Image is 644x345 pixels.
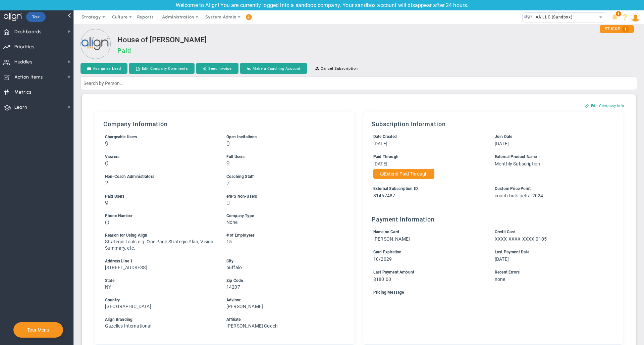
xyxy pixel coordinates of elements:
[103,120,346,128] h3: Company Information
[226,154,245,159] span: Full Users
[105,284,111,290] span: NY
[105,200,214,206] h3: 9
[105,219,107,225] span: (
[105,304,151,309] span: [GEOGRAPHIC_DATA]
[82,14,101,19] span: Strategy
[373,169,434,179] button: Extend Paid Through
[373,256,392,262] span: 10/2029
[373,236,410,242] span: [PERSON_NAME]
[108,219,109,225] span: )
[600,25,634,33] div: STUCKS
[373,229,482,235] div: Name on Card
[105,239,213,251] span: Strategic Tools e.g. One Page Strategic Plan, Vision Summary, etc.
[14,85,32,99] span: Metrics
[105,174,154,179] span: Non-Coach Administrators
[373,161,387,166] span: [DATE]
[105,232,214,239] div: Reason for Using Align
[309,63,365,74] button: Cancel Subscription
[373,289,604,296] div: Pricing Message
[495,161,540,166] span: Monthly Subscription
[495,193,543,198] span: coach-bulk-petra-2024
[226,265,242,270] span: buffalo
[495,154,604,160] div: External Product Name
[373,186,482,192] div: External Subscription ID
[226,174,254,179] span: Coaching Staff
[373,277,391,282] span: $180.00
[226,219,238,225] span: None
[524,13,532,21] img: 33488.Company.photo
[620,10,630,24] li: Help & Frequently Asked Questions (FAQ)
[373,134,482,140] div: Date Created
[105,140,214,147] h3: 9
[105,278,214,284] div: State
[105,323,152,329] span: Gazelles International
[80,63,127,74] button: Assign as Lead
[596,13,606,22] span: select
[373,193,395,198] span: 81467487
[14,100,27,114] span: Learn
[226,200,335,206] h3: 0
[495,236,547,242] span: XXXX-XXXX-XXXX-0105
[495,249,604,255] div: Last Payment Date
[196,63,238,74] button: Send Invoice
[373,141,387,146] span: [DATE]
[105,134,137,139] label: Includes Users + Open Invitations, excludes Coaching Staff
[105,135,137,139] span: Chargeable Users
[129,63,195,74] button: Edit Company Comments
[578,100,631,111] button: Edit Company Info
[14,55,33,69] span: Huddles
[622,26,629,33] span: 1
[631,13,640,22] img: 48978.Person.photo
[226,284,240,290] span: 14207
[372,216,614,223] h3: Payment Information
[14,70,43,84] span: Action Items
[616,11,621,16] span: 1
[117,47,637,54] h3: Paid
[495,229,604,235] div: Credit Card
[105,194,125,199] span: Paid Users
[495,277,505,282] span: none
[205,14,236,19] span: System Admin
[226,297,335,303] div: Advisor
[532,13,572,21] span: AA LLC (Sandbox)
[240,63,307,74] button: Make a Coaching Account
[495,141,509,146] span: [DATE]
[226,316,335,323] div: Affiliate
[226,194,257,199] span: eNPS Non-Users
[117,36,637,45] h2: House of [PERSON_NAME]
[226,213,335,219] div: Company Type
[495,186,604,192] div: Custom Price Point
[373,249,482,255] div: Card Expiration
[80,29,111,59] img: Loading...
[162,14,194,19] span: Administration
[134,10,157,24] span: Reports
[373,269,482,276] div: Last Payment Amount
[226,258,335,264] div: City
[609,10,620,24] li: Announcements
[105,265,147,270] span: [STREET_ADDRESS]
[495,256,509,262] span: [DATE]
[14,40,35,54] span: Priorities
[226,135,257,139] span: Open Invitations
[226,323,278,329] span: [PERSON_NAME] Coach
[226,239,232,244] span: 15
[105,213,214,219] div: Phone Number
[226,232,335,239] div: # of Employees
[495,269,604,276] div: Recent Errors
[14,25,42,39] span: Dashboards
[226,160,335,166] h3: 9
[372,120,614,128] h3: Subscription Information
[112,14,128,19] span: Culture
[105,160,214,166] h3: 0
[105,297,214,303] div: Country
[105,154,119,159] span: Viewers
[80,77,637,90] input: Search by Person...
[226,140,335,147] h3: 0
[25,327,51,333] button: Tour Menu
[105,316,214,323] div: Align Branding
[105,180,214,186] h3: 2
[226,180,335,186] h3: 7
[226,278,335,284] div: Zip Code
[373,154,482,160] div: Paid Through
[105,258,214,264] div: Address Line 1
